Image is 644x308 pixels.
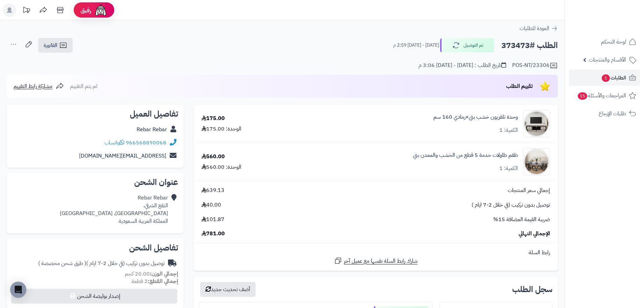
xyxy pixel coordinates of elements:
span: 1 [601,74,610,82]
div: 175.00 [201,115,225,122]
span: الطلبات [601,73,626,82]
small: 2 قطعة [132,277,178,285]
strong: إجمالي الوزن: [150,270,178,278]
h2: عنوان الشحن [12,178,178,186]
a: Rebar Rebar [137,125,167,134]
div: 560.00 [201,153,225,161]
img: logo-2.png [598,7,638,21]
a: المراجعات والأسئلة15 [569,88,640,104]
h2: تفاصيل الشحن [12,244,178,252]
span: الأقسام والمنتجات [589,55,626,65]
span: 639.13 [201,187,224,194]
span: الإجمالي النهائي [519,230,550,238]
span: رفيق [80,6,91,14]
a: لوحة التحكم [569,34,640,50]
span: توصيل بدون تركيب (في خلال 2-7 ايام ) [472,201,550,209]
small: [DATE] - [DATE] 2:59 م [393,42,439,49]
a: [EMAIL_ADDRESS][DOMAIN_NAME] [79,152,166,160]
div: POS-NT/23306 [512,62,558,70]
span: 781.00 [201,230,225,238]
a: وحدة تلفزيون خشب بني×رمادي 160 سم [433,113,518,121]
img: ai-face.png [94,3,108,17]
button: تم التوصيل [440,38,494,52]
a: الفاتورة [38,38,73,53]
div: رابط السلة [196,249,555,257]
a: واتساب [104,139,124,147]
span: لوحة التحكم [601,37,626,47]
div: Open Intercom Messenger [10,282,26,298]
span: 101.87 [201,216,224,223]
h2: الطلب #373473 [501,39,558,52]
a: طلبات الإرجاع [569,105,640,122]
span: مشاركة رابط التقييم [14,82,52,90]
span: شارك رابط السلة نفسها مع عميل آخر [344,257,418,265]
small: 20.00 كجم [125,270,178,278]
button: أضف تحديث جديد [200,282,256,297]
span: المراجعات والأسئلة [577,91,626,100]
span: تقييم الطلب [506,82,533,90]
a: 966568890068 [126,139,166,147]
strong: إجمالي القطع: [148,277,178,285]
span: 15 [577,92,588,100]
span: إجمالي سعر المنتجات [508,187,550,194]
a: شارك رابط السلة نفسها مع عميل آخر [334,257,418,265]
div: الكمية: 1 [499,165,518,172]
span: 40.00 [201,201,221,209]
span: العودة للطلبات [520,24,549,32]
div: الوحدة: 560.00 [201,163,241,171]
span: طلبات الإرجاع [599,109,626,118]
span: لم يتم التقييم [70,82,97,90]
h3: سجل الطلب [512,285,552,293]
button: إصدار بوليصة الشحن [11,289,177,304]
a: تحديثات المنصة [18,3,35,19]
h2: تفاصيل العميل [12,110,178,118]
div: الوحدة: 175.00 [201,125,241,133]
span: ضريبة القيمة المضافة 15% [493,216,550,223]
div: تاريخ الطلب : [DATE] - [DATE] 3:06 م [419,62,506,69]
span: ( طرق شحن مخصصة ) [38,259,86,267]
a: العودة للطلبات [520,24,558,32]
div: توصيل بدون تركيب (في خلال 2-7 ايام ) [38,260,165,267]
span: الفاتورة [44,41,57,49]
div: Rebar Rebar النقع الشرقي، [GEOGRAPHIC_DATA]، [GEOGRAPHIC_DATA] المملكة العربية السعودية [60,194,168,225]
img: 1756635811-1-90x90.jpg [523,148,550,175]
img: 1750492481-220601011451-90x90.jpg [523,110,550,137]
a: مشاركة رابط التقييم [14,82,64,90]
a: طقم طاولات خدمة 5 قطع من الخشب والمعدن بني [413,151,518,159]
a: الطلبات1 [569,70,640,86]
div: الكمية: 1 [499,126,518,134]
